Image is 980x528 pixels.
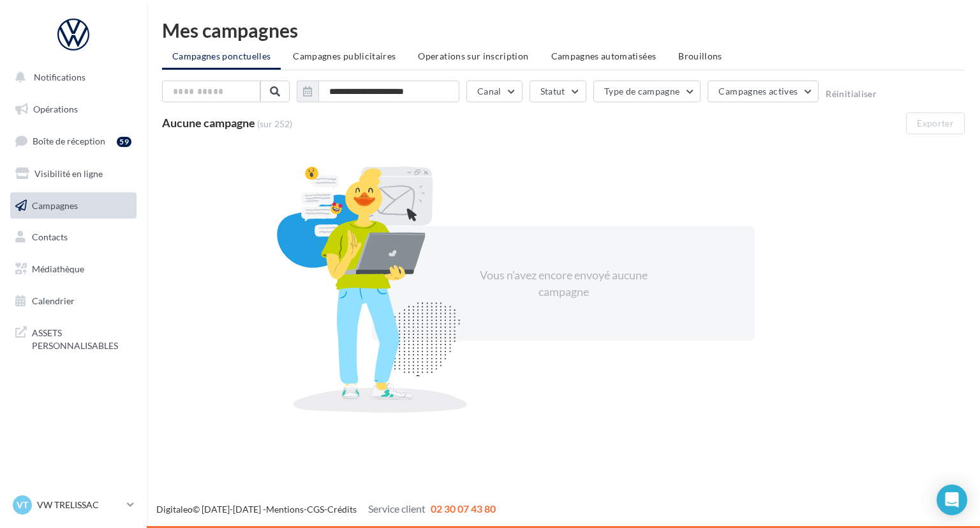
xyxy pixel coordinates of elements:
[307,504,324,515] a: CGS
[117,137,131,147] div: 59
[551,50,657,61] span: Campagnes automatisées
[32,231,68,242] span: Contacts
[530,81,586,102] button: Statut
[8,192,139,219] a: Campagnes
[8,127,139,155] a: Boîte de réception59
[34,72,85,82] span: Notifications
[8,224,139,251] a: Contacts
[454,267,673,300] div: Vous n'avez encore envoyé aucune campagne
[34,168,103,179] span: Visibilité en ligne
[33,104,78,114] span: Opérations
[162,20,965,40] div: Mes campagnes
[32,324,131,352] span: ASSETS PERSONNALISABLES
[8,288,139,314] a: Calendrier
[162,116,255,130] span: Aucune campagne
[156,504,496,515] span: © [DATE]-[DATE] - - -
[33,136,105,146] span: Boîte de réception
[937,485,967,515] div: Open Intercom Messenger
[156,504,193,515] a: Digitaleo
[593,81,701,102] button: Type de campagne
[418,50,528,61] span: Operations sur inscription
[8,96,139,123] a: Opérations
[718,86,798,97] span: Campagnes actives
[8,256,139,283] a: Médiathèque
[32,295,75,306] span: Calendrier
[8,160,139,187] a: Visibilité en ligne
[327,504,357,515] a: Crédits
[37,499,122,511] p: VW TRELISSAC
[826,89,877,99] button: Réinitialiser
[678,50,722,61] span: Brouillons
[8,319,139,357] a: ASSETS PERSONNALISABLES
[17,499,28,511] span: VT
[431,502,496,515] span: 02 30 07 43 80
[32,199,78,210] span: Campagnes
[906,113,965,134] button: Exporter
[293,50,396,61] span: Campagnes publicitaires
[257,118,292,130] span: (sur 252)
[466,81,523,102] button: Canal
[266,504,304,515] a: Mentions
[368,502,426,515] span: Service client
[8,64,134,91] button: Notifications
[10,493,137,517] a: VT VW TRELISSAC
[32,263,84,274] span: Médiathèque
[708,81,819,102] button: Campagnes actives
